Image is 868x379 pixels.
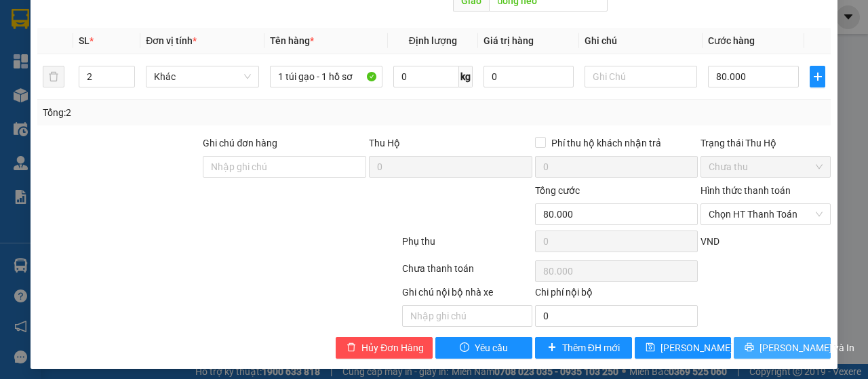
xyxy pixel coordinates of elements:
[203,138,277,148] label: Ghi chú đơn hàng
[759,340,854,355] span: [PERSON_NAME] và In
[154,66,250,87] span: Khác
[708,35,755,46] span: Cước hàng
[709,157,823,177] span: Chưa thu
[734,337,831,359] button: printer[PERSON_NAME] và In
[43,66,64,87] button: delete
[701,236,719,247] span: VND
[475,340,508,355] span: Yêu cầu
[347,342,356,353] span: delete
[203,156,366,178] input: Ghi chú đơn hàng
[635,337,732,359] button: save[PERSON_NAME] thay đổi
[660,340,769,355] span: [PERSON_NAME] thay đổi
[585,66,697,87] input: Ghi Chú
[146,35,197,46] span: Đơn vị tính
[435,337,532,359] button: exclamation-circleYêu cầu
[701,185,791,196] label: Hình thức thanh toán
[401,234,534,258] div: Phụ thu
[336,337,433,359] button: deleteHủy Đơn Hàng
[270,66,382,87] input: VD: Bàn, Ghế
[562,340,620,355] span: Thêm ĐH mới
[79,35,90,46] span: SL
[745,342,754,353] span: printer
[579,28,703,54] th: Ghi chú
[546,136,667,151] span: Phí thu hộ khách nhận trả
[646,342,655,353] span: save
[402,285,532,305] div: Ghi chú nội bộ nhà xe
[43,105,336,120] div: Tổng: 2
[701,136,831,151] div: Trạng thái Thu Hộ
[810,71,825,82] span: plus
[547,342,557,353] span: plus
[484,35,534,46] span: Giá trị hàng
[369,138,400,148] span: Thu Hộ
[535,285,698,305] div: Chi phí nội bộ
[535,337,632,359] button: plusThêm ĐH mới
[810,66,825,87] button: plus
[402,305,532,327] input: Nhập ghi chú
[535,185,580,196] span: Tổng cước
[361,340,424,355] span: Hủy Đơn Hàng
[409,35,457,46] span: Định lượng
[709,204,823,224] span: Chọn HT Thanh Toán
[270,35,314,46] span: Tên hàng
[459,66,473,87] span: kg
[401,261,534,285] div: Chưa thanh toán
[460,342,469,353] span: exclamation-circle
